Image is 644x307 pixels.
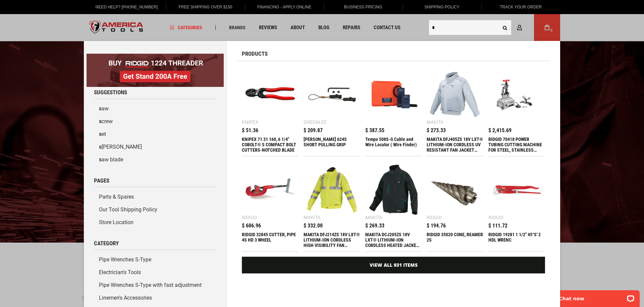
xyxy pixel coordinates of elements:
a: RIDGID 32845 CUTTER, PIPE 4S HD 3 WHEEL Ridgid $ 606.96 RIDGID 32845 CUTTER, PIPE 4S HD 3 WHEEL [242,161,299,251]
div: Ridgid [488,215,503,220]
img: KNIPEX 71 31 160, 6 1/4 [245,69,295,119]
a: Pipe Wrenches S-Type with fast adjustment [94,279,216,292]
a: screw [94,115,216,128]
span: $ 2,415.69 [488,128,512,133]
button: Search [498,21,511,34]
a: Linemen's Accessories [94,292,216,304]
span: $ 387.55 [365,128,384,133]
span: Brands [229,25,246,30]
iframe: LiveChat chat widget [550,286,644,307]
div: Tempo 508S-G Cable and Wire Locator ( Wire Finder) [365,137,422,153]
b: s [99,131,102,137]
span: Suggestions [94,90,127,95]
img: RIDGID 19281 1 1/2 [492,165,542,215]
b: s [99,156,102,163]
a: RIDGID 19281 1 1/2 Ridgid $ 111.72 RIDGID 19281 1 1/2" 45°S' 2 HDL WRENC [488,161,545,251]
span: $ 51.36 [242,128,258,133]
div: Ridgid [242,215,257,220]
a: RIDGID 35020 CONE, REAMER 2S Ridgid $ 194.76 RIDGID 35020 CONE, REAMER 2S [427,161,483,251]
div: Knipex [242,120,258,124]
a: View All 931 Items [242,257,545,273]
span: $ 332.00 [304,223,323,228]
span: $ 194.76 [427,223,446,228]
div: Makita [427,120,443,124]
div: Makita [304,215,320,220]
img: MAKITA DCJ205ZS 18V LXT® LITHIUM-ION CORDLESS HEATED JACKET (JACKET ONLY), BLACK, S [369,165,419,215]
span: $ 209.87 [304,128,323,133]
div: Ridgid [427,215,442,220]
div: MAKITA DFJ405ZS 18V LXT® LITHIUM-ION CORDLESS UV RESISTANT FAN JACKET (JACKET ONLY), S [427,137,483,153]
img: BOGO: Buy RIDGID® 1224 Threader, Get Stand 200A Free! [87,54,224,87]
b: s [99,105,102,112]
div: GREENLEE 624S SHORT PULLING GRIP [304,137,360,153]
span: $ 111.72 [488,223,507,228]
a: saw [94,102,216,115]
img: RIDGID 35020 CONE, REAMER 2S [430,165,480,215]
span: $ 269.33 [365,223,384,228]
a: Brands [226,23,249,32]
a: s[PERSON_NAME] [94,141,216,153]
img: RIDGID 70418 POWER TUBING CUTTING MACHINE FOR STEEL, STAINLESS STEEL AND ALUMINUM WITH 137S REAME... [492,69,542,119]
a: RIDGID 70418 POWER TUBING CUTTING MACHINE FOR STEEL, STAINLESS STEEL AND ALUMINUM WITH 137S REAME... [488,66,545,156]
img: Tempo 508S-G Cable and Wire Locator ( Wire Finder) [369,69,419,119]
div: Greenlee [304,120,327,124]
div: RIDGID 19281 1 1/2 [488,232,545,248]
a: MAKITA DFJ214ZS 18V LXT® LITHIUM-ION CORDLESS HIGH VISIBILITY FAN JACKET (JACKET ONLY), S Makita ... [304,161,360,251]
a: Our Tool Shipping Policy [94,203,216,216]
img: MAKITA DFJ405ZS 18V LXT® LITHIUM-ION CORDLESS UV RESISTANT FAN JACKET (JACKET ONLY), S [430,69,480,119]
a: Parts & Spares [94,191,216,203]
span: Products [242,51,268,57]
div: Makita [365,215,382,220]
a: GREENLEE 624S SHORT PULLING GRIP Greenlee $ 209.87 [PERSON_NAME] 624S SHORT PULLING GRIP [304,66,360,156]
div: MAKITA DCJ205ZS 18V LXT® LITHIUM-ION CORDLESS HEATED JACKET (JACKET ONLY), BLACK, S [365,232,422,248]
b: s [99,144,102,150]
a: saw blade [94,153,216,166]
b: s [99,118,102,124]
a: MAKITA DFJ405ZS 18V LXT® LITHIUM-ION CORDLESS UV RESISTANT FAN JACKET (JACKET ONLY), S Makita $ 2... [427,66,483,156]
div: RIDGID 35020 CONE, REAMER 2S [427,232,483,248]
a: Tempo 508S-G Cable and Wire Locator ( Wire Finder) $ 387.55 Tempo 508S-G Cable and Wire Locator (... [365,66,422,156]
a: Pipe Wrenches S-Type [94,253,216,266]
a: Store Location [94,216,216,229]
img: GREENLEE 624S SHORT PULLING GRIP [307,69,357,119]
a: MAKITA DCJ205ZS 18V LXT® LITHIUM-ION CORDLESS HEATED JACKET (JACKET ONLY), BLACK, S Makita $ 269.... [365,161,422,251]
a: set [94,128,216,141]
a: KNIPEX 71 31 160, 6 1/4 Knipex $ 51.36 KNIPEX 71 31 160, 6 1/4" COBOLT® S COMPACT BOLT CUTTERS-NO... [242,66,299,156]
a: Electrician's Tools [94,266,216,279]
img: RIDGID 32845 CUTTER, PIPE 4S HD 3 WHEEL [245,165,295,215]
img: MAKITA DFJ214ZS 18V LXT® LITHIUM-ION CORDLESS HIGH VISIBILITY FAN JACKET (JACKET ONLY), S [307,165,357,215]
div: RIDGID 32845 CUTTER, PIPE 4S HD 3 WHEEL [242,232,299,248]
span: Categories [170,25,202,30]
div: RIDGID 70418 POWER TUBING CUTTING MACHINE FOR STEEL, STAINLESS STEEL AND ALUMINUM WITH 137S REAME... [488,137,545,153]
a: Categories [167,23,205,32]
div: MAKITA DFJ214ZS 18V LXT® LITHIUM-ION CORDLESS HIGH VISIBILITY FAN JACKET (JACKET ONLY), S [304,232,360,248]
span: Pages [94,178,109,184]
span: $ 273.33 [427,128,446,133]
a: BOGO: Buy RIDGID® 1224 Threader, Get Stand 200A Free! [87,54,224,59]
span: $ 606.96 [242,223,261,228]
span: Category [94,241,119,246]
div: KNIPEX 71 31 160, 6 1/4 [242,137,299,153]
